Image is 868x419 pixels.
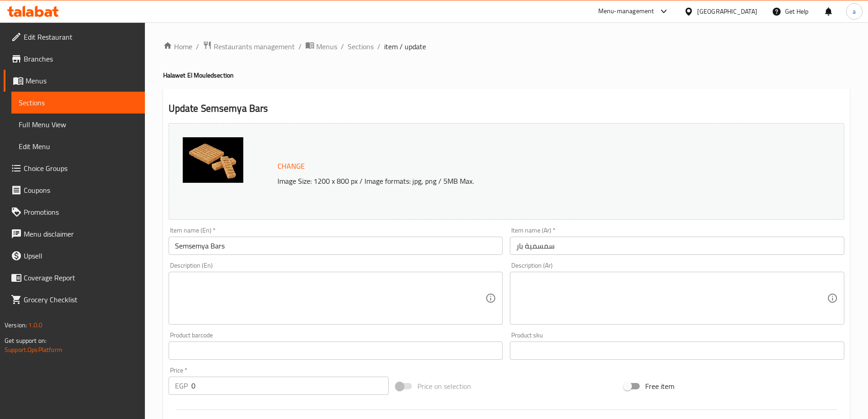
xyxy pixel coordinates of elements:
span: Grocery Checklist [24,294,138,305]
a: Menu disclaimer [4,223,145,245]
h2: Update Semsemya Bars [169,102,844,115]
p: EGP [175,380,188,391]
span: Menus [316,41,337,52]
li: / [298,41,302,52]
a: Edit Menu [11,135,145,157]
span: Restaurants management [214,41,295,52]
div: Menu-management [598,6,654,17]
input: Enter name En [169,237,503,255]
span: Full Menu View [19,119,138,130]
a: Branches [4,48,145,70]
span: Version: [5,319,27,331]
a: Promotions [4,201,145,223]
a: Coverage Report [4,267,145,289]
li: / [341,41,344,52]
span: Upsell [24,250,138,261]
a: Restaurants management [203,41,295,52]
a: Sections [348,41,374,52]
input: Please enter price [191,377,389,395]
span: Sections [19,97,138,108]
span: Promotions [24,207,138,217]
a: Full Menu View [11,114,145,135]
span: item / update [384,41,426,52]
a: Support.OpsPlatform [5,344,62,356]
span: Edit Menu [19,141,138,152]
span: Menus [26,75,138,86]
input: Enter name Ar [510,237,844,255]
input: Please enter product sku [510,341,844,360]
input: Please enter product barcode [169,341,503,360]
nav: breadcrumb [163,41,850,52]
button: Change [274,157,308,176]
a: Menus [305,41,337,52]
a: Menus [4,70,145,92]
a: Upsell [4,245,145,267]
a: Coupons [4,179,145,201]
span: Get support on: [5,335,46,347]
span: Free item [645,381,674,392]
p: Image Size: 1200 x 800 px / Image formats: jpg, png / 5MB Max. [274,176,760,186]
span: Menu disclaimer [24,228,138,239]
a: Choice Groups [4,157,145,179]
span: Price on selection [417,381,471,392]
a: Sections [11,92,145,114]
li: / [377,41,380,52]
li: / [196,41,199,52]
img: mmw_638904453163459420 [183,137,243,183]
span: Edit Restaurant [24,31,138,42]
span: a [853,6,856,16]
div: [GEOGRAPHIC_DATA] [697,6,757,16]
a: Grocery Checklist [4,289,145,310]
a: Home [163,41,192,52]
span: Coverage Report [24,272,138,283]
span: Coupons [24,185,138,196]
span: Change [277,160,305,173]
span: Choice Groups [24,163,138,174]
span: 1.0.0 [28,319,42,331]
a: Edit Restaurant [4,26,145,48]
span: Branches [24,53,138,64]
h4: Halawet El Mouled section [163,71,850,80]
